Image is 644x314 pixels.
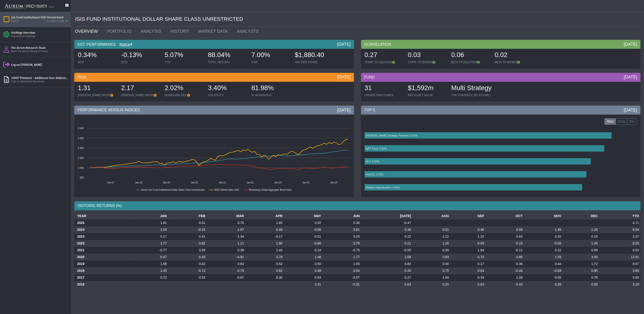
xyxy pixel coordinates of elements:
td: 0.28 [524,281,563,288]
td: 1.64 [412,274,450,281]
div: [DATE] [624,74,637,80]
td: 1.35 [563,226,599,233]
div: CAR [251,60,290,64]
text: Jan-24 [302,181,310,184]
td: 0.52 [245,260,284,267]
div: FUND [361,73,641,82]
td: 1.77 [129,240,168,247]
text: Jan-25 [330,181,337,184]
div: UNDERLYING FUNDS [365,93,403,97]
td: 0.90 [563,267,599,274]
text: Jan-17 [107,181,115,184]
td: -0.15 [168,226,207,233]
th: NOV [524,213,563,219]
td: 0.48 [245,226,284,233]
div: CORR. TO BONDS [408,60,447,64]
td: -0.73 [168,267,207,274]
td: 0.59 [450,240,485,247]
th: 2018 [74,267,129,274]
td: -0.09 [524,240,563,247]
div: $1,592m [408,83,447,93]
td: 9.25 [599,240,640,247]
div: 5.0.1 [49,5,54,9]
text: Aurum Isis Fund Institutional Dollar Share Class Unrestricted [141,189,204,191]
td: 0.64 [450,267,485,274]
td: 0.48 [284,267,323,274]
div: 0.03 [408,50,447,60]
label: Ret [627,118,637,125]
td: -1.34 [207,233,245,240]
td: 0.53 [168,274,207,281]
th: MAY [284,213,323,219]
text: Walleye Opportunities: 5.65% [366,186,400,189]
div: YTD [165,60,203,64]
td: -0.57 [323,274,361,281]
div: TOTAL RETURN [208,60,247,64]
div: 0.06 [451,50,490,60]
th: 2024 [74,226,129,233]
th: 2023 [74,233,129,240]
td: 3.89 [599,267,640,274]
div: RISK [74,73,354,82]
td: 0.16 [563,233,599,240]
td: 0.30 [486,260,524,267]
td: -0.44 [486,267,524,274]
div: % UP MONTHS [251,93,290,97]
th: APR [245,213,284,219]
th: AUG [412,213,450,219]
td: 1.05 [323,260,361,267]
td: 0.76 [207,219,245,226]
td: 0.41 [168,233,207,240]
text: 500 [80,176,84,179]
td: -0.11 [486,247,524,254]
div: ISIS FUND INSTITUTIONAL DOLLAR SHARE CLASS UNRESTRICTED [75,12,640,27]
th: FEB [168,213,207,219]
th: 2021 [74,247,129,254]
div: BETA TO BONDS [495,60,533,64]
td: -0.51 [284,233,323,240]
td: 0.63 [450,281,485,288]
td: 0.01 [168,219,207,226]
td: 0.82 [361,260,412,267]
td: 1.06 [486,274,524,281]
td: -4.91 [207,254,245,260]
td: 3.05 [563,254,599,260]
div: 7.00% [251,50,290,60]
td: 0.39 [412,247,450,254]
div: 88.04% [208,50,247,60]
td: 5.90 [599,274,640,281]
td: 2.37 [599,233,640,240]
td: 0.70 [450,254,485,260]
div: 3.40% [208,83,247,93]
td: 0.20 [361,267,412,274]
th: 2022 [74,240,129,247]
div: Log out [PERSON_NAME] [11,63,69,67]
span: 0.34% [78,51,96,58]
div: Est MTD: 0.34% [47,20,64,23]
div: VOLATILITY [208,93,247,97]
th: YTD [599,213,640,219]
td: 0.17 [450,260,485,267]
td: 1.77 [323,254,361,260]
div: Meet the Aurum Research Team [11,50,69,53]
td: 0.52 [284,219,323,226]
div: NAV PER SHARE [295,60,333,64]
td: 1.68 [129,260,168,267]
td: 3.16 [599,281,640,288]
text: 2 500 [78,137,84,140]
td: 1.87 [207,226,245,233]
td: 0.31 [284,281,323,288]
td: 0.38 [207,247,245,254]
td: 0.09 [486,226,524,233]
td: 0.30 [245,274,284,281]
td: 0.20 [412,281,450,288]
div: EST. PERFORMANCE [74,40,354,49]
th: DEC [563,213,599,219]
td: 2.08 [361,254,412,260]
td: -0.31 [323,281,361,288]
td: 1.90 [245,240,284,247]
div: [DATE] [337,107,351,113]
span: 0.27 [365,51,378,58]
text: Point72: 5.76% [366,173,383,176]
td: 0.24 [284,247,323,254]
